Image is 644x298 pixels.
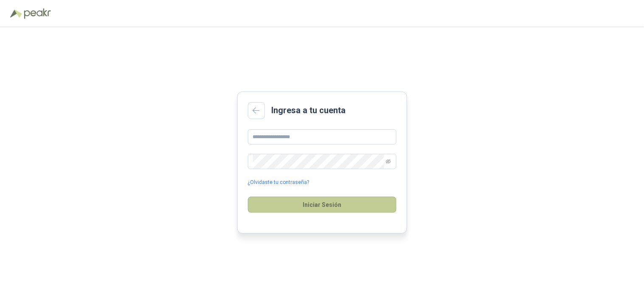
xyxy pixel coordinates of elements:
[10,9,22,18] img: Logo
[386,159,391,164] span: eye-invisible
[248,197,397,213] button: Iniciar Sesión
[248,178,309,187] a: ¿Olvidaste tu contraseña?
[24,8,51,19] img: Peakr
[272,104,346,117] h2: Ingresa a tu cuenta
